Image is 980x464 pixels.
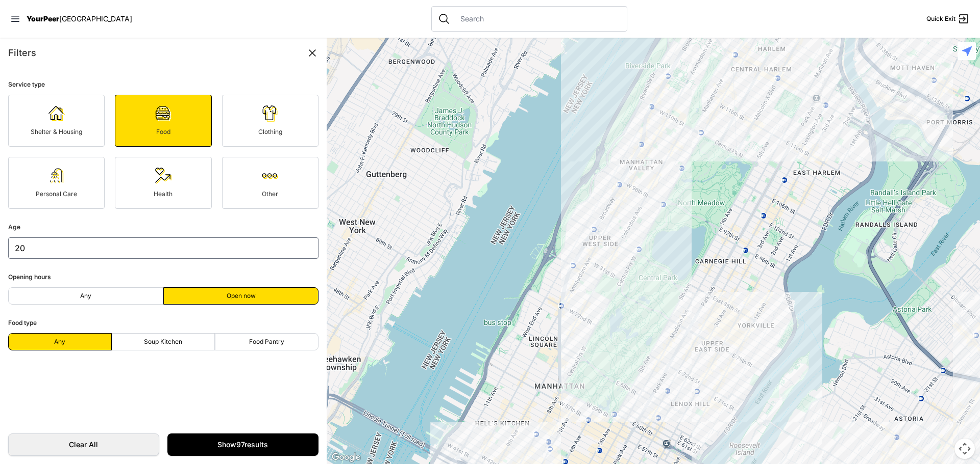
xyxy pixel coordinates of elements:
[27,14,59,23] span: YourPeer
[8,47,36,58] span: Filters
[258,128,282,135] span: Clothing
[80,292,91,300] span: Any
[156,128,170,135] span: Food
[8,95,105,147] a: Shelter & Housing
[227,292,256,300] span: Open now
[8,237,318,259] input: Enter Age
[926,15,955,23] span: Quick Exit
[115,95,211,147] a: Food
[8,273,51,281] span: Opening hours
[27,16,132,22] a: YourPeer[GEOGRAPHIC_DATA]
[8,157,105,209] a: Personal Care
[262,190,278,198] span: Other
[329,451,363,464] img: Google
[31,128,82,135] span: Shelter & Housing
[926,13,970,25] a: Quick Exit
[222,157,318,209] a: Other
[8,223,20,231] span: Age
[454,14,621,24] input: Search
[8,433,159,456] a: Clear All
[115,157,211,209] a: Health
[8,80,45,88] span: Service type
[167,433,318,456] a: Show97results
[36,190,77,198] span: Personal Care
[144,338,182,346] span: Soup Kitchen
[59,14,132,23] span: [GEOGRAPHIC_DATA]
[249,338,284,346] span: Food Pantry
[222,95,318,147] a: Clothing
[329,451,363,464] a: Open this area in Google Maps (opens a new window)
[54,338,65,346] span: Any
[19,440,149,450] span: Clear All
[154,190,173,198] span: Health
[8,319,37,326] span: Food type
[954,439,975,459] button: Map camera controls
